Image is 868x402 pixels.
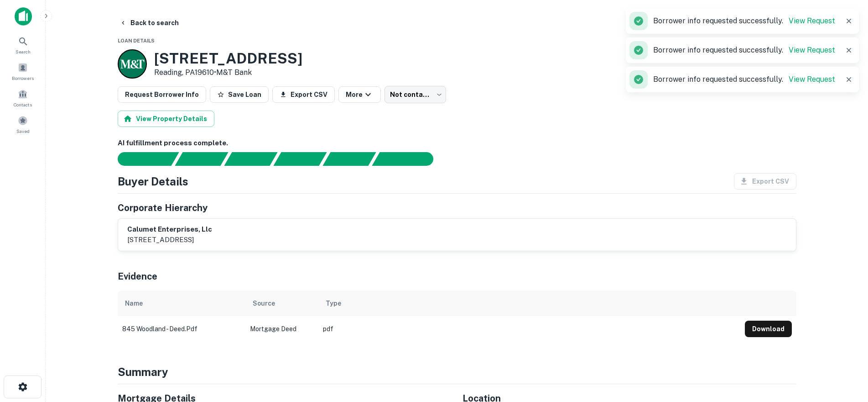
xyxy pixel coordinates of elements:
[789,46,835,54] a: View Request
[245,291,318,316] th: Source
[224,152,277,166] div: Documents found, AI parsing details...
[3,32,43,57] a: Search
[3,85,43,110] a: Contacts
[326,298,341,309] div: Type
[318,291,740,316] th: Type
[3,59,43,84] a: Borrowers
[14,101,32,108] span: Contacts
[127,234,212,245] p: [STREET_ADDRESS]
[118,38,155,43] span: Loan Details
[118,364,796,380] h4: Summary
[653,16,835,26] p: Borrower info requested successfully.
[118,86,206,103] button: Request Borrower Info
[216,68,252,77] a: M&T Bank
[272,86,335,103] button: Export CSV
[273,152,327,166] div: Principals found, AI now looking for contact information...
[118,201,208,215] h5: Corporate Hierarchy
[154,50,302,67] h3: [STREET_ADDRESS]
[210,86,269,103] button: Save Loan
[118,173,188,190] h4: Buyer Details
[372,152,444,166] div: AI fulfillment process complete.
[118,270,157,283] h5: Evidence
[107,152,175,166] div: Sending borrower request to AI...
[116,15,182,31] button: Back to search
[822,329,868,373] iframe: Chat Widget
[118,291,245,316] th: Name
[15,7,32,26] img: capitalize-icon.png
[745,321,792,337] button: Download
[3,112,43,137] a: Saved
[118,138,796,148] h6: AI fulfillment process complete.
[253,298,275,309] div: Source
[118,291,796,342] div: scrollable content
[127,224,212,235] h6: calumet enterprises, llc
[653,45,835,56] p: Borrower info requested successfully.
[118,316,245,342] td: 845 woodland - deed.pdf
[175,152,228,166] div: Your request is received and processing...
[154,67,302,78] p: Reading, PA19610 •
[16,127,30,135] span: Saved
[125,298,143,309] div: Name
[653,74,835,85] p: Borrower info requested successfully.
[12,74,34,82] span: Borrowers
[245,316,318,342] td: Mortgage Deed
[322,152,376,166] div: Principals found, still searching for contact information. This may take time...
[318,316,740,342] td: pdf
[789,75,835,84] a: View Request
[789,16,835,25] a: View Request
[338,86,381,103] button: More
[16,48,31,55] span: Search
[385,86,446,103] div: Not contacted
[118,111,214,127] button: View Property Details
